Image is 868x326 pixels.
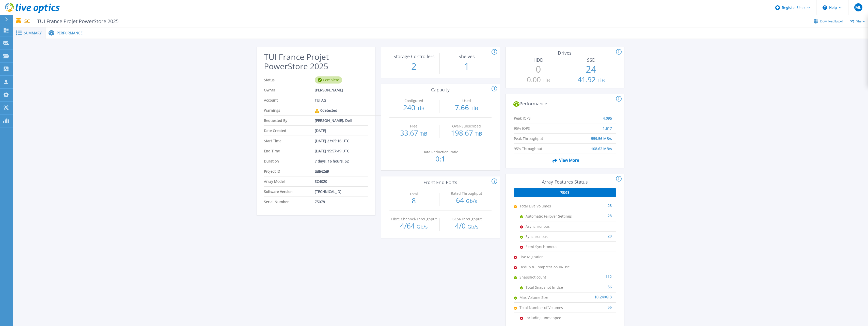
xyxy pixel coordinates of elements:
[264,136,315,146] span: Start Time
[442,222,491,230] p: 4 / 0
[442,197,491,205] p: 64
[514,76,563,84] p: 0.00
[570,292,612,298] div: 10,240 GiB
[24,31,42,35] span: Summary
[264,176,315,186] span: Array Model
[514,144,565,149] span: 95% Throughput
[514,63,563,76] p: 0
[519,303,570,313] span: Total Number of Volumes
[526,313,576,323] span: Including unmapped volumes
[560,191,569,195] span: 75078
[526,242,576,252] span: Semi-Synchronous
[442,60,491,73] p: 1
[24,18,119,24] p: SC
[389,197,438,204] p: 8
[57,31,83,35] span: Performance
[443,192,490,195] p: Rated Throughput
[420,130,427,137] span: TiB
[264,85,315,95] span: Owner
[315,116,352,125] span: [PERSON_NAME], Dell
[264,187,315,197] span: Software Version
[416,155,465,162] p: 0:1
[389,222,438,230] p: 4 / 64
[597,77,605,84] span: TiB
[519,262,570,272] span: Dedup & Compression In-Use
[315,187,341,197] span: [TECHNICAL_ID]
[603,123,612,128] span: 1,617
[315,126,326,136] span: [DATE]
[514,134,565,138] span: Peak Throughput
[543,77,550,84] span: TiB
[264,156,315,166] span: Duration
[315,85,343,95] span: [PERSON_NAME]
[576,211,612,216] div: 28
[550,155,579,165] span: View More
[855,5,861,9] span: ML
[389,129,438,137] p: 33.67
[264,52,368,71] h2: TUI France Projet PowerStore 2025
[591,144,612,149] span: 108.62 MB/s
[417,105,424,112] span: TiB
[567,63,616,76] p: 24
[389,104,438,112] p: 240
[315,146,349,156] span: [DATE] 15:57:49 UTC
[570,303,612,308] div: 56
[417,150,464,154] p: Data Reduction Ratio
[513,101,616,107] h2: Performance
[389,60,438,73] p: 2
[466,198,477,204] span: Gb/s
[315,136,349,146] span: [DATE] 23:05:16 UTC
[315,95,326,105] span: TUI AG
[820,20,843,23] span: Download Excel
[526,282,576,292] span: Total Snapshot In-Use
[526,211,576,221] span: Automatic Failover Settings
[417,223,428,230] span: Gb/s
[315,105,337,116] div: 0 detected
[519,292,570,302] span: Max Volume Size
[315,197,325,207] span: 75078
[391,54,437,59] p: Storage Controllers
[856,20,865,23] span: Share
[576,282,612,287] div: 56
[514,57,563,63] h3: HDD
[315,176,327,186] span: SC4020
[391,217,437,221] p: Fibre Channel/Throughput
[34,18,119,24] span: TUI France Projet PowerStore 2025
[576,232,612,237] div: 28
[475,130,482,137] span: TiB
[514,123,565,128] span: 95% IOPS
[519,201,570,211] span: Total Live Volumes
[467,223,479,230] span: Gb/s
[567,57,616,63] h3: SSD
[471,105,478,112] span: TiB
[519,272,570,282] span: Snapshot count
[442,129,491,137] p: 198.67
[264,105,315,115] span: Warnings
[390,99,437,103] p: Configured
[264,75,315,85] span: Status
[264,166,315,176] span: Project ID
[315,166,329,176] span: 2764249
[315,156,364,166] span: 7 days, 16 hours, 52 minutes
[264,197,315,207] span: Serial Number
[443,124,490,128] p: Over-Subscribed
[444,217,490,221] p: iSCSI/Throughput
[264,146,315,156] span: End Time
[514,113,565,118] span: Peak IOPS
[514,179,616,185] h3: Array Features Status
[526,221,576,231] span: Asynchronous
[567,76,616,84] p: 41.92
[443,99,490,103] p: Used
[264,116,315,125] span: Requested By
[442,104,491,112] p: 7.66
[264,126,315,136] span: Date Created
[390,124,437,128] p: Free
[570,201,612,206] div: 28
[591,134,612,138] span: 559.56 MB/s
[570,272,612,277] div: 112
[444,54,490,59] p: Shelves
[603,113,612,118] span: 4,095
[526,232,576,241] span: Synchronous
[264,95,315,105] span: Account
[390,192,437,196] p: Total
